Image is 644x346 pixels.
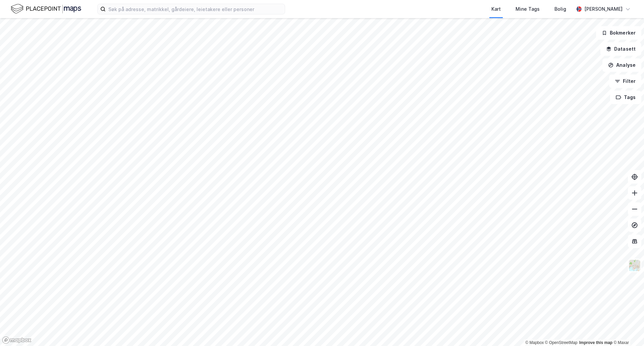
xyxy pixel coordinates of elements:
[584,5,623,13] div: [PERSON_NAME]
[610,314,644,346] div: Kontrollprogram for chat
[545,340,578,345] a: OpenStreetMap
[602,58,641,72] button: Analyse
[2,336,32,344] a: Mapbox homepage
[579,340,612,345] a: Improve this map
[554,5,566,13] div: Bolig
[610,91,641,104] button: Tags
[609,75,641,88] button: Filter
[628,259,641,272] img: Z
[491,5,501,13] div: Kart
[610,314,644,346] iframe: Chat Widget
[11,3,81,15] img: logo.f888ab2527a4732fd821a326f86c7f29.svg
[106,4,285,14] input: Søk på adresse, matrikkel, gårdeiere, leietakere eller personer
[525,340,544,345] a: Mapbox
[596,26,641,40] button: Bokmerker
[600,42,641,56] button: Datasett
[516,5,540,13] div: Mine Tags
